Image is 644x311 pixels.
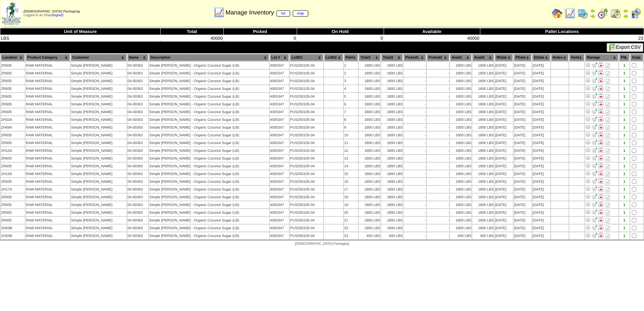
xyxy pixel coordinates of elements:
[472,116,494,123] td: 1800 LBS
[344,93,358,100] td: 5
[427,116,449,123] td: -
[532,93,550,100] td: [DATE]
[26,70,70,77] td: RAW MATERIAL
[623,8,629,13] img: arrowleft.gif
[290,54,323,61] th: LotID1
[532,101,550,108] td: [DATE]
[585,70,591,75] img: Adjust
[1,77,25,84] td: ZR605
[344,108,358,115] td: 7
[127,116,148,123] td: 04-00363
[514,101,532,108] td: [DATE]
[619,126,629,130] div: 1
[450,85,472,92] td: 1800 LBS
[598,225,604,230] img: Manage Hold
[149,101,269,108] td: Simple [PERSON_NAME] - Organic Coconut Sugar (LB)
[472,101,494,108] td: 1800 LBS
[427,85,449,92] td: -
[344,116,358,123] td: 8
[480,35,644,42] td: 23
[592,194,597,199] img: Move
[598,155,604,161] img: Manage Hold
[359,93,381,100] td: 1800 LBS
[71,101,127,108] td: Simple [PERSON_NAME]
[514,62,532,69] td: [DATE]
[270,93,289,100] td: 4005347
[598,209,604,215] img: Manage Hold
[26,62,70,69] td: RAW MATERIAL
[585,217,591,222] img: Adjust
[270,124,289,131] td: 4005347
[592,70,597,75] img: Move
[585,147,591,153] img: Adjust
[161,28,224,35] th: Total
[1,54,25,61] th: Location
[1,108,25,115] td: ZR605
[472,124,494,131] td: 1800 LBS
[404,62,426,69] td: -
[359,62,381,69] td: 1800 LBS
[585,163,591,168] img: Adjust
[598,78,604,83] img: Manage Hold
[577,8,588,19] img: calendarprod.gif
[606,117,610,123] i: Note
[532,54,550,61] th: EDate
[514,70,532,77] td: [DATE]
[598,70,604,75] img: Manage Hold
[290,116,323,123] td: PUS250105-04
[270,77,289,84] td: 4005347
[1,62,25,69] td: ZR605
[585,194,591,199] img: Adjust
[26,54,70,61] th: Product Category
[532,70,550,77] td: [DATE]
[585,132,591,137] img: Adjust
[270,70,289,77] td: 4005347
[427,62,449,69] td: -
[214,7,224,18] img: line_graph.gif
[127,77,148,84] td: 04-00363
[149,132,269,139] td: Simple [PERSON_NAME] - Organic Coconut Sugar (LB)
[71,70,127,77] td: Simple [PERSON_NAME]
[606,71,610,76] i: Note
[290,93,323,100] td: PUS250105-04
[606,110,610,115] i: Note
[26,108,70,115] td: RAW MATERIAL
[472,108,494,115] td: 1800 LBS
[149,54,269,61] th: Description
[127,132,148,139] td: 04-00363
[585,233,591,238] img: Adjust
[359,124,381,131] td: 1800 LBS
[585,85,591,91] img: Adjust
[619,64,629,68] div: 1
[427,70,449,77] td: -
[297,28,384,35] th: On Hold
[590,13,595,19] img: arrowright.gif
[514,116,532,123] td: [DATE]
[381,62,403,69] td: 1800 LBS
[592,101,597,106] img: Move
[359,85,381,92] td: 1800 LBS
[495,77,513,84] td: [DATE]
[71,62,127,69] td: Simple [PERSON_NAME]
[592,93,597,99] img: Move
[26,132,70,139] td: RAW MATERIAL
[277,10,290,16] a: list
[149,116,269,123] td: Simple [PERSON_NAME] - Organic Coconut Sugar (LB)
[495,54,513,61] th: RDate
[514,108,532,115] td: [DATE]
[71,85,127,92] td: Simple [PERSON_NAME]
[592,147,597,153] img: Move
[404,116,426,123] td: -
[381,85,403,92] td: 1800 LBS
[223,35,297,42] td: 0
[223,28,297,35] th: Picked
[585,209,591,215] img: Adjust
[404,124,426,131] td: -
[0,28,161,35] th: Unit of Measure
[127,54,148,61] th: Name
[495,108,513,115] td: [DATE]
[514,77,532,84] td: [DATE]
[127,93,148,100] td: 04-00363
[592,186,597,192] img: Move
[495,116,513,123] td: [DATE]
